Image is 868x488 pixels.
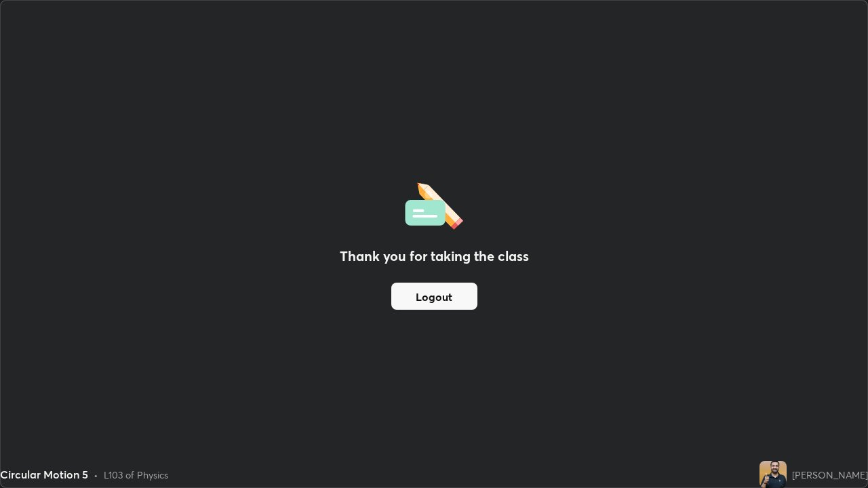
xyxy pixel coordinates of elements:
img: ff9b44368b1746629104e40f292850d8.jpg [759,461,787,488]
img: offlineFeedback.1438e8b3.svg [405,178,463,230]
div: L103 of Physics [104,468,168,482]
h2: Thank you for taking the class [340,246,529,266]
div: [PERSON_NAME] [792,468,868,482]
div: • [94,468,98,482]
button: Logout [391,283,477,310]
